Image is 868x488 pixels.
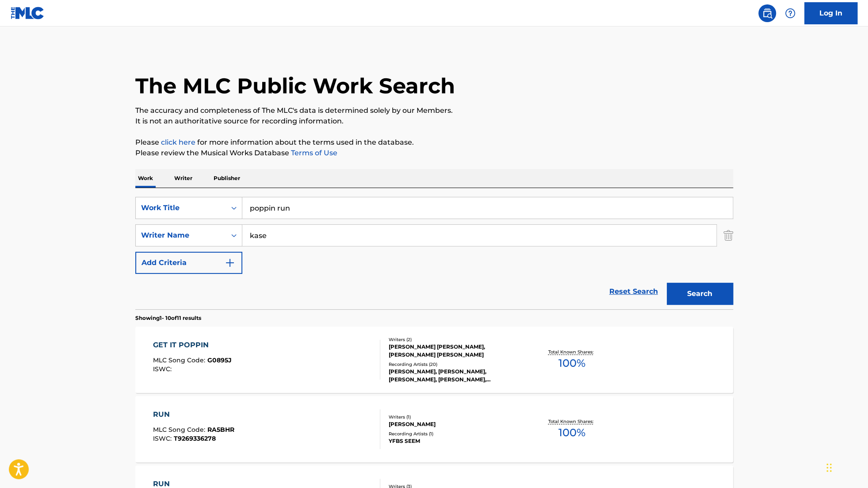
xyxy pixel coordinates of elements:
span: ISWC : [153,365,174,373]
a: Log In [804,2,857,24]
span: MLC Song Code : [153,426,207,434]
span: G0895J [207,356,232,364]
p: Please for more information about the terms used in the database. [135,137,733,148]
p: Work [135,169,156,188]
div: Help [781,4,799,22]
div: RUN [153,409,234,420]
p: Total Known Shares: [548,349,596,355]
div: [PERSON_NAME], [PERSON_NAME], [PERSON_NAME], [PERSON_NAME], [PERSON_NAME] [389,368,522,384]
p: The accuracy and completeness of The MLC's data is determined solely by our Members. [135,105,733,116]
div: Drag [826,454,832,481]
div: [PERSON_NAME] [389,420,522,428]
a: Public Search [758,4,776,22]
a: Reset Search [605,282,662,301]
span: MLC Song Code : [153,356,207,364]
span: RA5BHR [207,426,234,434]
a: GET IT POPPINMLC Song Code:G0895JISWC:Writers (2)[PERSON_NAME] [PERSON_NAME], [PERSON_NAME] [PERS... [135,327,733,393]
div: Writer Name [141,230,221,241]
p: Please review the Musical Works Database [135,148,733,158]
img: search [762,8,772,19]
span: 100 % [558,425,585,441]
iframe: Chat Widget [824,446,868,488]
div: Recording Artists ( 1 ) [389,430,522,437]
p: It is not an authoritative source for recording information. [135,116,733,127]
p: Writer [172,169,195,188]
p: Total Known Shares: [548,418,596,425]
div: Work Title [141,203,221,213]
a: Terms of Use [289,149,337,157]
img: help [785,8,795,19]
span: T9269336278 [174,434,216,442]
span: ISWC : [153,434,174,442]
a: RUNMLC Song Code:RA5BHRISWC:T9269336278Writers (1)[PERSON_NAME]Recording Artists (1)YFBS SEEMTota... [135,396,733,462]
a: click here [161,138,195,146]
div: Writers ( 1 ) [389,414,522,420]
div: Recording Artists ( 20 ) [389,361,522,368]
img: MLC Logo [11,7,45,19]
h1: The MLC Public Work Search [135,73,455,99]
form: Search Form [135,197,733,309]
button: Add Criteria [135,252,242,274]
div: YFBS SEEM [389,437,522,445]
img: Delete Criterion [723,224,733,246]
span: 100 % [558,355,585,371]
div: [PERSON_NAME] [PERSON_NAME], [PERSON_NAME] [PERSON_NAME] [389,343,522,359]
div: GET IT POPPIN [153,340,232,350]
button: Search [667,283,733,305]
img: 9d2ae6d4665cec9f34b9.svg [225,257,235,268]
p: Publisher [211,169,243,188]
p: Showing 1 - 10 of 11 results [135,314,201,322]
div: Writers ( 2 ) [389,336,522,343]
